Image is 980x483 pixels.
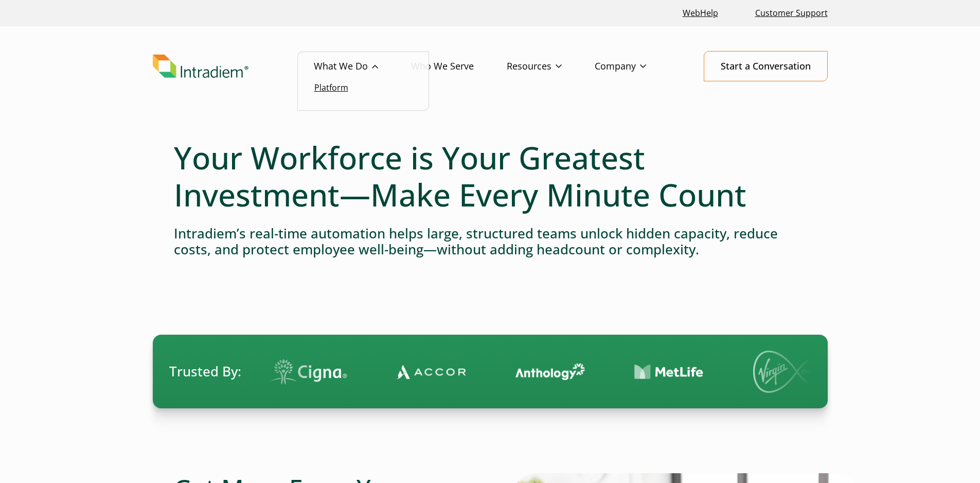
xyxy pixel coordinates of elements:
[751,2,832,24] a: Customer Support
[314,82,348,93] a: Platform
[595,51,679,81] a: Company
[752,351,824,393] img: Virgin Media logo.
[704,51,828,81] a: Start a Conversation
[633,364,702,380] img: Contact Center Automation MetLife Logo
[411,51,507,81] a: Who We Serve
[153,55,248,78] img: Intradiem
[174,139,807,213] h1: Your Workforce is Your Greatest Investment—Make Every Minute Count
[314,51,411,81] a: What We Do
[169,362,241,381] span: Trusted By:
[679,2,722,24] a: Link opens in a new window
[153,55,314,78] a: Link to homepage of Intradiem
[395,364,465,380] img: Contact Center Automation Accor Logo
[507,51,595,81] a: Resources
[174,226,807,257] h4: Intradiem’s real-time automation helps large, structured teams unlock hidden capacity, reduce cos...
